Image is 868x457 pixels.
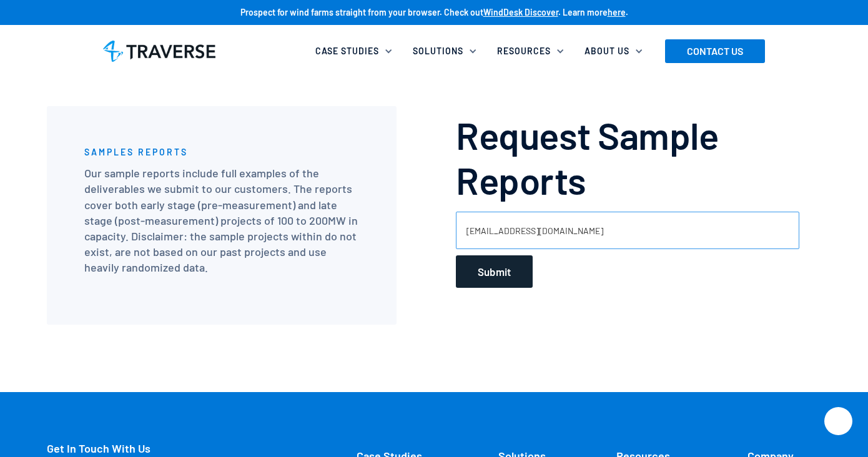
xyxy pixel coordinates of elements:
[608,7,626,17] a: here
[456,212,799,249] input: Enter your email...
[413,45,463,57] div: Solutions
[456,112,799,202] h1: Request Sample Reports
[490,37,577,65] div: Resources
[405,37,490,65] div: Solutions
[456,212,799,288] form: sampleReportsRequest
[315,45,379,57] div: Case Studies
[84,146,188,159] p: Samples reports
[577,37,656,65] div: About Us
[84,165,359,275] p: Our sample reports include full examples of the deliverables we submit to our customers. The repo...
[665,39,765,63] a: CONTACT US
[584,45,629,57] div: About Us
[626,7,628,17] strong: .
[483,7,558,17] a: WindDesk Discover
[47,442,259,455] div: Get In Touch With Us
[308,37,405,65] div: Case Studies
[456,255,533,288] input: Submit
[240,7,483,17] strong: Prospect for wind farms straight from your browser. Check out
[558,7,608,17] strong: . Learn more
[497,45,551,57] div: Resources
